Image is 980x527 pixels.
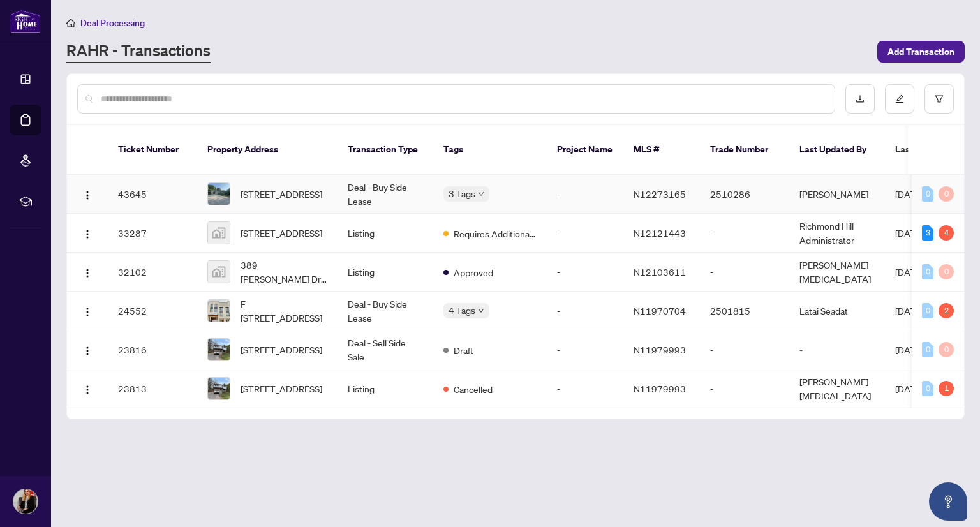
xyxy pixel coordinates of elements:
[895,142,973,156] span: Last Modified Date
[895,227,923,239] span: [DATE]
[939,264,954,279] div: 0
[939,186,954,202] div: 0
[924,84,954,114] button: filter
[478,308,484,314] span: down
[939,342,954,357] div: 0
[208,378,230,399] img: thumbnail-img
[634,188,686,200] span: N12273165
[433,125,547,175] th: Tags
[338,125,433,175] th: Transaction Type
[82,229,93,239] img: Logo
[82,385,93,395] img: Logo
[208,339,230,360] img: thumbnail-img
[845,84,875,114] button: download
[922,381,933,396] div: 0
[82,346,93,356] img: Logo
[338,253,433,292] td: Listing
[547,292,623,330] td: -
[922,186,933,202] div: 0
[454,343,473,357] span: Draft
[789,369,885,408] td: [PERSON_NAME][MEDICAL_DATA]
[700,330,789,369] td: -
[77,184,98,204] button: Logo
[197,125,338,175] th: Property Address
[856,94,865,103] span: download
[241,226,322,240] span: [STREET_ADDRESS]
[895,383,923,394] span: [DATE]
[789,125,885,175] th: Last Updated By
[338,175,433,214] td: Deal - Buy Side Lease
[108,253,197,292] td: 32102
[895,266,923,278] span: [DATE]
[789,175,885,214] td: [PERSON_NAME]
[241,258,327,286] span: 389 [PERSON_NAME] Dr -[STREET_ADDRESS][PERSON_NAME]
[789,330,885,369] td: -
[547,330,623,369] td: -
[547,125,623,175] th: Project Name
[449,186,475,201] span: 3 Tags
[478,191,484,197] span: down
[82,307,93,317] img: Logo
[108,369,197,408] td: 23813
[338,369,433,408] td: Listing
[895,94,904,103] span: edit
[208,261,230,283] img: thumbnail-img
[241,297,327,325] span: F [STREET_ADDRESS]
[922,342,933,357] div: 0
[922,225,933,241] div: 3
[454,382,493,396] span: Cancelled
[922,303,933,318] div: 0
[700,175,789,214] td: 2510286
[700,253,789,292] td: -
[108,175,197,214] td: 43645
[338,214,433,253] td: Listing
[547,253,623,292] td: -
[895,188,923,200] span: [DATE]
[877,41,965,63] button: Add Transaction
[454,265,493,279] span: Approved
[77,262,98,282] button: Logo
[935,94,944,103] span: filter
[634,266,686,278] span: N12103611
[241,187,322,201] span: [STREET_ADDRESS]
[77,378,98,399] button: Logo
[241,382,322,396] span: [STREET_ADDRESS]
[77,223,98,243] button: Logo
[547,214,623,253] td: -
[338,330,433,369] td: Deal - Sell Side Sale
[789,214,885,253] td: Richmond Hill Administrator
[66,40,211,63] a: RAHR - Transactions
[885,84,914,114] button: edit
[700,214,789,253] td: -
[547,369,623,408] td: -
[887,41,954,62] span: Add Transaction
[208,300,230,322] img: thumbnail-img
[895,305,923,316] span: [DATE]
[789,253,885,292] td: [PERSON_NAME][MEDICAL_DATA]
[108,292,197,330] td: 24552
[449,303,475,318] span: 4 Tags
[634,344,686,355] span: N11979993
[208,183,230,205] img: thumbnail-img
[108,330,197,369] td: 23816
[10,10,41,33] img: logo
[338,292,433,330] td: Deal - Buy Side Lease
[895,344,923,355] span: [DATE]
[108,125,197,175] th: Ticket Number
[108,214,197,253] td: 33287
[634,383,686,394] span: N11979993
[939,303,954,318] div: 2
[634,305,686,316] span: N11970704
[77,301,98,321] button: Logo
[13,489,38,514] img: Profile Icon
[82,190,93,200] img: Logo
[634,227,686,239] span: N12121443
[700,369,789,408] td: -
[700,292,789,330] td: 2501815
[66,19,75,27] span: home
[77,339,98,360] button: Logo
[241,343,322,357] span: [STREET_ADDRESS]
[547,175,623,214] td: -
[700,125,789,175] th: Trade Number
[789,292,885,330] td: Latai Seadat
